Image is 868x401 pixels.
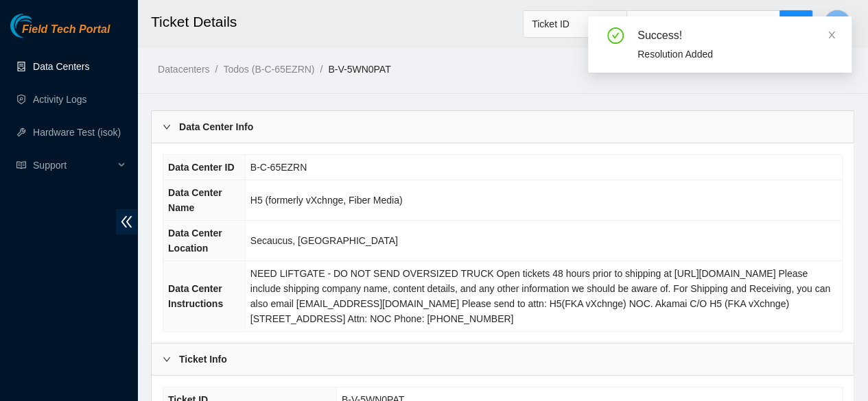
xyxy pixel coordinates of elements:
[250,162,307,173] span: B-C-65EZRN
[328,64,390,75] a: B-V-5WN0PAT
[10,14,69,38] img: Akamai Technologies
[163,123,171,131] span: right
[152,111,854,143] div: Data Center Info
[637,47,835,62] div: Resolution Added
[168,283,223,309] span: Data Center Instructions
[215,64,218,75] span: /
[250,268,830,324] span: NEED LIFTGATE - DO NOT SEND OVERSIZED TRUCK Open tickets 48 hours prior to shipping at [URL][DOMA...
[16,160,26,170] span: read
[779,10,812,38] button: search
[532,14,618,34] span: Ticket ID
[163,355,171,363] span: right
[168,228,222,254] span: Data Center Location
[607,27,624,44] span: check-circle
[179,352,227,367] b: Ticket Info
[626,10,780,38] input: Enter text here...
[33,94,87,105] a: Activity Logs
[250,235,398,246] span: Secaucus, [GEOGRAPHIC_DATA]
[152,343,854,375] div: Ticket Info
[250,195,403,206] span: H5 (formerly vXchnge, Fiber Media)
[168,187,222,213] span: Data Center Name
[637,27,835,44] div: Success!
[223,64,314,75] a: Todos (B-C-65EZRN)
[834,15,841,32] span: B
[158,64,209,75] a: Datacenters
[823,10,851,37] button: B
[33,151,114,179] span: Support
[827,30,836,40] span: close
[22,23,110,36] span: Field Tech Portal
[320,64,322,75] span: /
[116,209,137,234] span: double-left
[33,127,121,138] a: Hardware Test (isok)
[33,61,89,72] a: Data Centers
[179,119,253,134] b: Data Center Info
[10,25,110,42] a: Akamai TechnologiesField Tech Portal
[168,162,234,173] span: Data Center ID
